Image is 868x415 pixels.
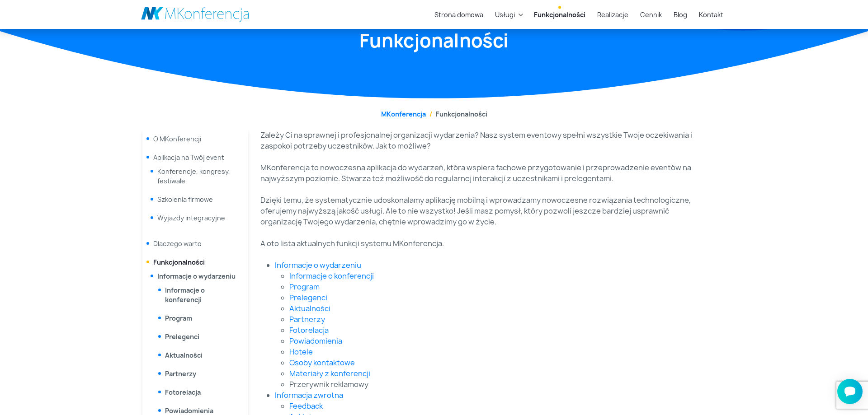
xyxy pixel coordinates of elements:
[289,368,370,378] a: Materiały z konferencji
[260,162,697,184] p: MKonferencja to nowoczesna aplikacja do wydarzeń, która wspiera fachowe przygotowanie i przeprowa...
[289,282,320,292] a: Program
[165,369,196,378] a: Partnerzy
[637,6,665,23] a: Cennik
[289,325,329,335] a: Fotorelacja
[491,6,519,23] a: Usługi
[289,271,374,281] a: Informacje o konferencji
[289,293,327,303] a: Prelegenci
[426,109,487,119] li: Funkcjonalności
[289,303,330,313] a: Aktualności
[431,6,487,23] a: Strona domowa
[165,314,192,322] a: Program
[695,6,727,23] a: Kontakt
[141,28,727,53] h1: Funkcjonalności
[275,390,343,400] a: Informacja zwrotna
[260,130,697,151] p: Zależy Ci na sprawnej i profesjonalnej organizacji wydarzenia? Nasz system eventowy spełni wszyst...
[530,6,589,23] a: Funkcjonalności
[594,6,632,23] a: Realizacje
[157,195,213,204] a: Szkolenia firmowe
[289,379,697,390] li: Przerywnik reklamowy
[165,332,199,341] a: Prelegenci
[289,401,323,411] a: Feedback
[153,239,202,248] a: Dlaczego warto
[153,135,201,143] a: O MKonferencji
[157,272,236,280] a: Informacje o wydarzeniu
[289,347,313,357] a: Hotele
[165,406,213,415] a: Powiadomienia
[260,195,697,227] p: Dzięki temu, że systematycznie udoskonalamy aplikację mobilną i wprowadzamy nowoczesne rozwiązani...
[157,214,225,222] a: Wyjazdy integracyjne
[289,314,325,324] a: Partnerzy
[153,153,224,162] span: Aplikacja na Twój event
[153,258,205,266] a: Funkcjonalności
[165,388,201,396] a: Fotorelacja
[837,379,863,404] iframe: Smartsupp widget button
[670,6,691,23] a: Blog
[275,260,361,270] a: Informacje o wydarzeniu
[165,351,203,359] a: Aktualności
[289,336,342,346] a: Powiadomienia
[381,110,426,118] a: MKonferencja
[260,238,697,249] p: A oto lista aktualnych funkcji systemu MKonferencja.
[157,167,230,185] a: Konferencje, kongresy, festiwale
[165,286,205,304] a: Informacje o konferencji
[141,109,727,119] nav: breadcrumb
[289,358,355,368] a: Osoby kontaktowe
